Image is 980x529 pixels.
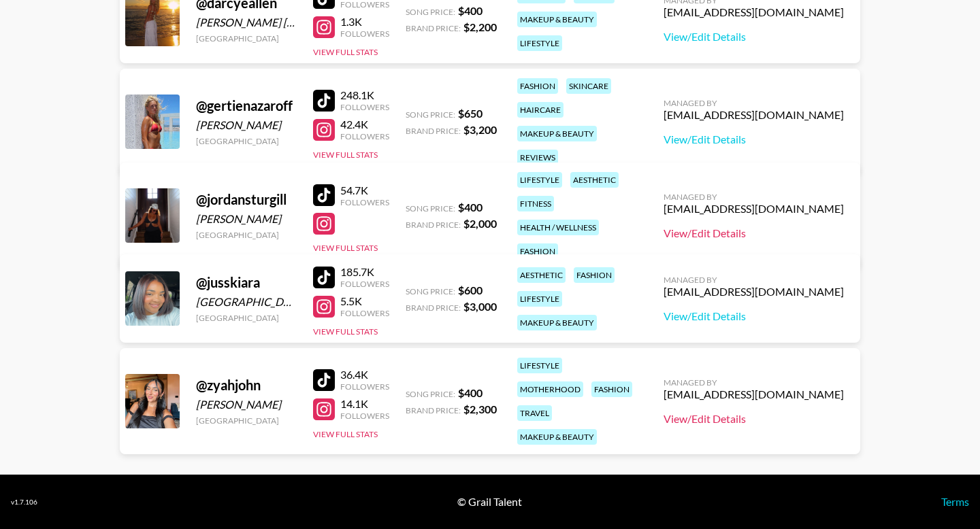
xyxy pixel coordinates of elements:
[664,108,844,122] div: [EMAIL_ADDRESS][DOMAIN_NAME]
[196,415,297,426] div: [GEOGRAPHIC_DATA]
[340,184,389,197] div: 54.7K
[664,388,844,401] div: [EMAIL_ADDRESS][DOMAIN_NAME]
[340,411,389,421] div: Followers
[406,286,455,296] span: Song Price:
[340,88,389,102] div: 248.1K
[517,220,599,235] div: health / wellness
[406,389,455,399] span: Song Price:
[406,109,455,120] span: Song Price:
[463,123,497,136] strong: $ 3,200
[517,315,597,330] div: makeup & beauty
[196,16,297,29] div: [PERSON_NAME] [PERSON_NAME]
[457,495,522,509] div: © Grail Talent
[517,196,554,211] div: fitness
[340,118,389,131] div: 42.4K
[517,172,562,188] div: lifestyle
[458,107,483,120] strong: $ 650
[313,150,378,160] button: View Full Stats
[664,412,844,426] a: View/Edit Details
[340,294,389,308] div: 5.5K
[458,284,483,296] strong: $ 600
[340,102,389,112] div: Followers
[406,405,461,415] span: Brand Price:
[664,30,844,44] a: View/Edit Details
[517,243,558,259] div: fashion
[664,275,844,285] div: Managed By
[664,226,844,240] a: View/Edit Details
[517,102,563,118] div: haircare
[406,7,455,17] span: Song Price:
[664,192,844,202] div: Managed By
[196,118,297,132] div: [PERSON_NAME]
[463,217,497,230] strong: $ 2,000
[458,386,483,399] strong: $ 400
[591,381,632,397] div: fashion
[340,308,389,318] div: Followers
[340,197,389,207] div: Followers
[340,381,389,392] div: Followers
[664,377,844,388] div: Managed By
[313,326,378,337] button: View Full Stats
[517,405,552,421] div: travel
[196,313,297,323] div: [GEOGRAPHIC_DATA]
[196,97,297,114] div: @ gertienazaroff
[406,220,461,230] span: Brand Price:
[406,203,455,214] span: Song Price:
[196,33,297,44] div: [GEOGRAPHIC_DATA]
[517,381,583,397] div: motherhood
[664,202,844,216] div: [EMAIL_ADDRESS][DOMAIN_NAME]
[11,498,37,507] div: v 1.7.106
[517,126,597,141] div: makeup & beauty
[196,295,297,309] div: [GEOGRAPHIC_DATA]
[340,131,389,141] div: Followers
[196,136,297,146] div: [GEOGRAPHIC_DATA]
[196,230,297,240] div: [GEOGRAPHIC_DATA]
[463,300,497,313] strong: $ 3,000
[340,368,389,381] div: 36.4K
[340,265,389,279] div: 185.7K
[340,279,389,289] div: Followers
[517,12,597,27] div: makeup & beauty
[406,126,461,136] span: Brand Price:
[313,47,378,57] button: View Full Stats
[517,267,566,283] div: aesthetic
[664,309,844,323] a: View/Edit Details
[196,191,297,208] div: @ jordansturgill
[517,291,562,307] div: lifestyle
[664,98,844,108] div: Managed By
[574,267,615,283] div: fashion
[313,429,378,439] button: View Full Stats
[517,35,562,51] div: lifestyle
[664,133,844,146] a: View/Edit Details
[458,4,483,17] strong: $ 400
[313,243,378,253] button: View Full Stats
[196,274,297,291] div: @ jusskiara
[664,5,844,19] div: [EMAIL_ADDRESS][DOMAIN_NAME]
[340,397,389,411] div: 14.1K
[406,303,461,313] span: Brand Price:
[517,78,558,94] div: fashion
[664,285,844,298] div: [EMAIL_ADDRESS][DOMAIN_NAME]
[196,377,297,394] div: @ zyahjohn
[570,172,619,188] div: aesthetic
[458,201,483,214] strong: $ 400
[463,403,497,415] strong: $ 2,300
[196,212,297,226] div: [PERSON_NAME]
[566,78,611,94] div: skincare
[517,429,597,445] div: makeup & beauty
[340,15,389,29] div: 1.3K
[941,495,969,508] a: Terms
[517,358,562,373] div: lifestyle
[196,398,297,411] div: [PERSON_NAME]
[340,29,389,39] div: Followers
[406,23,461,33] span: Brand Price:
[517,150,558,165] div: reviews
[463,20,497,33] strong: $ 2,200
